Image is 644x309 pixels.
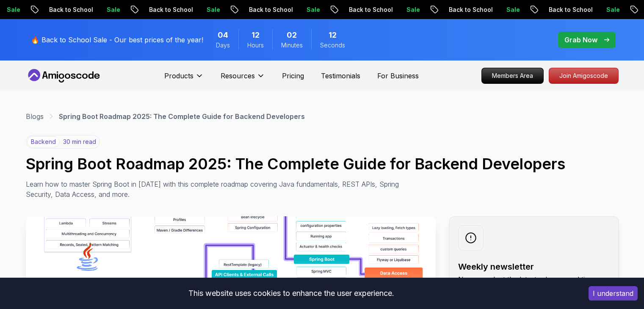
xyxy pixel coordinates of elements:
[499,6,526,14] p: Sale
[164,71,193,81] p: Products
[482,68,543,83] p: Members Area
[458,261,610,273] h2: Weekly newsletter
[299,6,326,14] p: Sale
[59,111,305,121] p: Spring Boot Roadmap 2025: The Complete Guide for Backend Developers
[27,136,60,147] p: backend
[26,179,405,199] p: Learn how to master Spring Boot in [DATE] with this complete roadmap covering Java fundamentals, ...
[442,6,499,14] p: Back to School
[252,29,260,41] span: 12 Hours
[247,41,264,50] span: Hours
[221,71,255,81] p: Resources
[218,29,228,41] span: 4 Days
[100,6,127,14] p: Sale
[42,6,100,14] p: Back to School
[221,71,265,88] button: Resources
[26,111,44,121] a: Blogs
[164,71,204,88] button: Products
[377,71,419,81] a: For Business
[321,71,360,81] a: Testimonials
[329,29,337,41] span: 12 Seconds
[282,71,304,81] a: Pricing
[542,6,599,14] p: Back to School
[599,6,626,14] p: Sale
[320,41,345,50] span: Seconds
[481,68,544,84] a: Members Area
[242,6,299,14] p: Back to School
[458,274,610,305] p: No spam. Just the latest releases and tips, interesting articles, and exclusive interviews in you...
[6,284,576,303] div: This website uses cookies to enhance the user experience.
[26,155,619,172] h1: Spring Boot Roadmap 2025: The Complete Guide for Backend Developers
[199,6,227,14] p: Sale
[142,6,199,14] p: Back to School
[342,6,399,14] p: Back to School
[281,41,303,50] span: Minutes
[549,68,619,84] a: Join Amigoscode
[31,35,203,45] p: 🔥 Back to School Sale - Our best prices of the year!
[287,29,297,41] span: 2 Minutes
[216,41,230,50] span: Days
[549,68,618,83] p: Join Amigoscode
[63,138,96,146] p: 30 min read
[564,35,597,45] p: Grab Now
[399,6,426,14] p: Sale
[589,286,638,301] button: Accept cookies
